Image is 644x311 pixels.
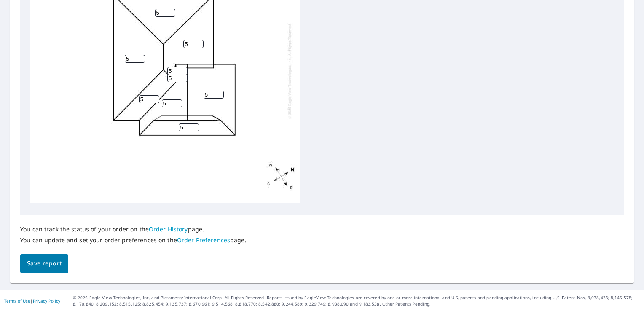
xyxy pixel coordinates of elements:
[4,298,60,303] p: |
[177,236,230,244] a: Order Preferences
[27,258,62,269] span: Save report
[20,236,247,244] p: You can update and set your order preferences on the page.
[33,298,60,304] a: Privacy Policy
[20,225,247,233] p: You can track the status of your order on the page.
[149,225,188,233] a: Order History
[73,295,640,307] p: © 2025 Eagle View Technologies, Inc. and Pictometry International Corp. All Rights Reserved. Repo...
[4,298,30,304] a: Terms of Use
[20,254,68,273] button: Save report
